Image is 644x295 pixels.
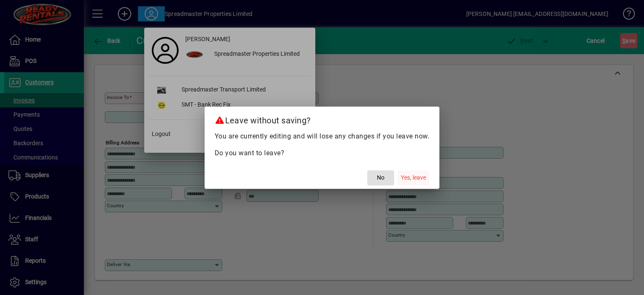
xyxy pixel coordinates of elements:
p: Do you want to leave? [215,148,430,158]
span: No [377,173,384,182]
span: Yes, leave [401,173,426,182]
button: Yes, leave [397,170,429,185]
p: You are currently editing and will lose any changes if you leave now. [215,131,430,141]
button: No [367,170,394,185]
h2: Leave without saving? [205,107,440,131]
